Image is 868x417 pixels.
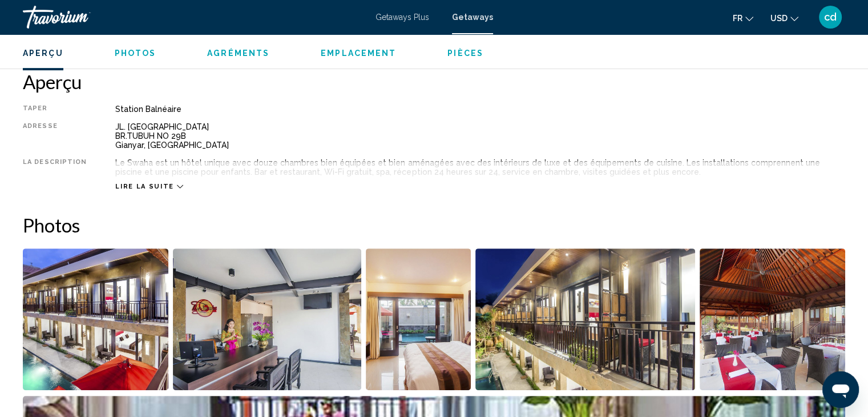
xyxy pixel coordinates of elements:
[824,11,837,23] span: cd
[23,49,63,58] span: Aperçu
[733,14,742,23] span: fr
[23,158,87,177] div: La description
[321,48,396,58] button: Emplacement
[173,248,361,391] button: Open full-screen image slider
[115,122,845,150] div: JL. [GEOGRAPHIC_DATA] BR.TUBUH NO 29B Gianyar, [GEOGRAPHIC_DATA]
[447,49,483,58] span: Pièces
[822,371,859,408] iframe: Bouton de lancement de la fenêtre de messagerie
[700,248,845,391] button: Open full-screen image slider
[115,183,173,190] span: Lire la suite
[115,158,845,177] div: Le Swaha est un hôtel unique avec douze chambres bien équipées et bien aménagées avec des intérie...
[115,48,156,58] button: Photos
[452,13,493,22] a: Getaways
[770,10,798,26] button: Change currency
[23,122,87,150] div: Adresse
[475,248,695,391] button: Open full-screen image slider
[23,214,845,236] h2: Photos
[447,48,483,58] button: Pièces
[366,248,471,391] button: Open full-screen image slider
[207,48,269,58] button: Agréments
[23,105,87,114] div: Taper
[115,49,156,58] span: Photos
[815,5,845,29] button: User Menu
[23,6,364,29] a: Travorium
[733,10,753,26] button: Change language
[115,105,845,114] div: Station balnéaire
[23,70,845,93] h2: Aperçu
[23,48,63,58] button: Aperçu
[115,182,183,191] button: Lire la suite
[23,248,168,391] button: Open full-screen image slider
[207,49,269,58] span: Agréments
[376,13,429,22] a: Getaways Plus
[321,49,396,58] span: Emplacement
[770,14,788,23] span: USD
